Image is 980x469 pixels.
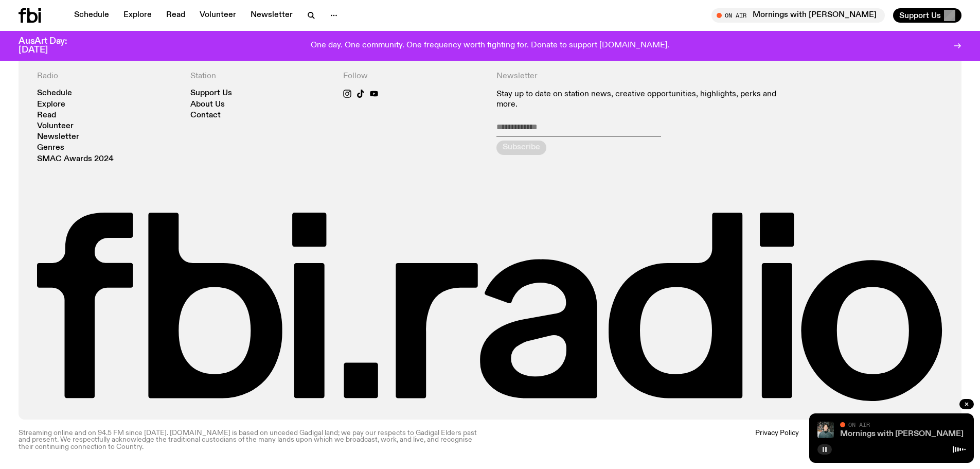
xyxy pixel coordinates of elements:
a: Volunteer [37,123,74,130]
button: Subscribe [496,141,546,155]
span: Support Us [899,11,941,20]
a: Mornings with [PERSON_NAME] [840,430,964,438]
a: Read [37,112,56,119]
h4: Newsletter [496,72,790,81]
img: Radio presenter Ben Hansen sits in front of a wall of photos and an fbi radio sign. Film photo. B... [817,422,834,438]
p: One day. One community. One frequency worth fighting for. Donate to support [DOMAIN_NAME]. [311,41,669,50]
a: Explore [37,101,65,109]
h4: Station [190,72,331,81]
a: About Us [190,101,225,109]
h4: Follow [343,72,484,81]
button: On AirMornings with [PERSON_NAME] [711,8,885,23]
a: Schedule [68,8,115,23]
a: Newsletter [37,133,79,141]
a: Schedule [37,90,72,97]
h3: AusArt Day: [DATE] [19,37,84,55]
a: Explore [117,8,158,23]
a: Privacy Policy [755,430,799,450]
a: SMAC Awards 2024 [37,155,114,163]
button: Support Us [893,8,961,23]
a: Genres [37,144,64,152]
p: Streaming online and on 94.5 FM since [DATE]. [DOMAIN_NAME] is based on unceded Gadigal land; we ... [19,430,484,450]
a: Contact [190,112,221,119]
a: Volunteer [193,8,242,23]
h4: Radio [37,72,178,81]
a: Newsletter [244,8,299,23]
a: Support Us [190,90,232,97]
a: Read [160,8,191,23]
span: On Air [848,421,870,428]
p: Stay up to date on station news, creative opportunities, highlights, perks and more. [496,90,790,109]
